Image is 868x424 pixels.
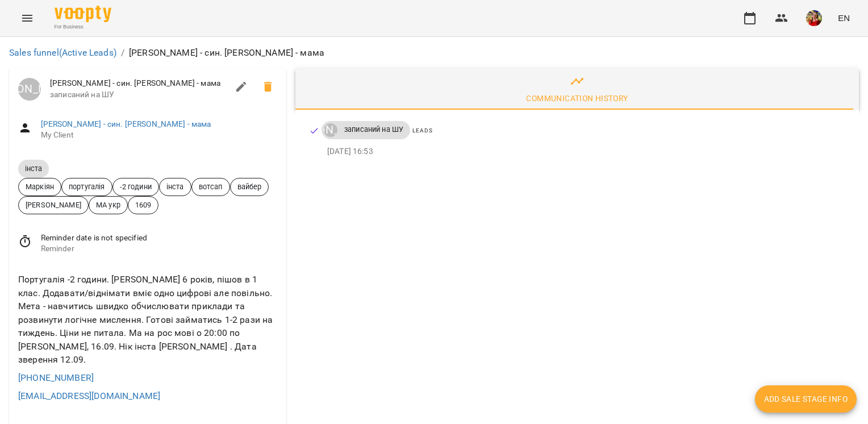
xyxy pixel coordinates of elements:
[526,92,628,105] div: Communication History
[18,78,41,101] a: [PERSON_NAME]
[121,46,124,60] li: /
[19,199,88,210] span: [PERSON_NAME]
[50,78,228,89] span: [PERSON_NAME] - син. [PERSON_NAME] - мама
[160,181,191,192] span: інста
[231,181,269,192] span: вайбер
[89,199,127,210] span: МА укр
[55,6,111,22] img: Voopty Logo
[41,119,211,128] a: [PERSON_NAME] - син. [PERSON_NAME] - мама
[337,124,410,135] span: записаний на ШУ
[41,232,277,244] span: Reminder date is not specified
[833,7,854,28] button: EN
[55,23,111,31] span: For Business
[14,5,41,32] button: Menu
[838,12,850,24] span: EN
[764,392,848,406] span: Add Sale Stage info
[16,271,279,369] div: Португалія -2 години. [PERSON_NAME] 6 років, пішов в 1 клас. Додавати/віднімати вміє одно цифрові...
[755,385,857,413] button: Add Sale Stage info
[327,146,841,157] p: [DATE] 16:53
[18,372,94,383] a: [PHONE_NUMBER]
[9,47,116,58] a: Sales funnel(Active Leads)
[322,123,337,137] a: [PERSON_NAME]
[412,127,432,134] span: Leads
[18,390,160,401] a: [EMAIL_ADDRESS][DOMAIN_NAME]
[192,181,229,192] span: вотсап
[50,89,228,101] span: записаний на ШУ
[113,181,158,192] span: -2 години
[128,199,158,210] span: 1609
[324,123,337,137] div: Луцук Маркіян
[41,243,277,255] span: Reminder
[19,181,61,192] span: Маркіян
[41,130,277,141] span: My Client
[62,181,111,192] span: португалія
[18,164,49,173] span: інста
[18,78,41,101] div: Луцук Маркіян
[9,46,859,60] nav: breadcrumb
[806,10,822,26] img: 5e634735370bbb5983f79fa1b5928c88.png
[129,46,324,60] p: [PERSON_NAME] - син. [PERSON_NAME] - мама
